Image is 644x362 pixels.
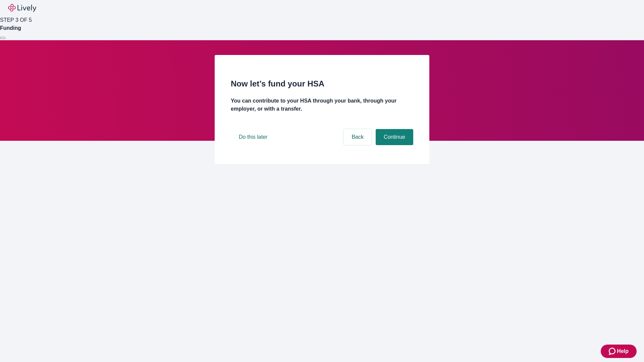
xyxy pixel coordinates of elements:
button: Continue [376,129,413,145]
h2: Now let’s fund your HSA [231,78,413,90]
button: Zendesk support iconHelp [601,345,637,358]
button: Back [343,129,372,145]
img: Lively [8,4,36,12]
svg: Zendesk support icon [609,347,617,355]
h4: You can contribute to your HSA through your bank, through your employer, or with a transfer. [231,97,413,113]
button: Do this later [231,129,275,145]
span: Help [617,347,629,355]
